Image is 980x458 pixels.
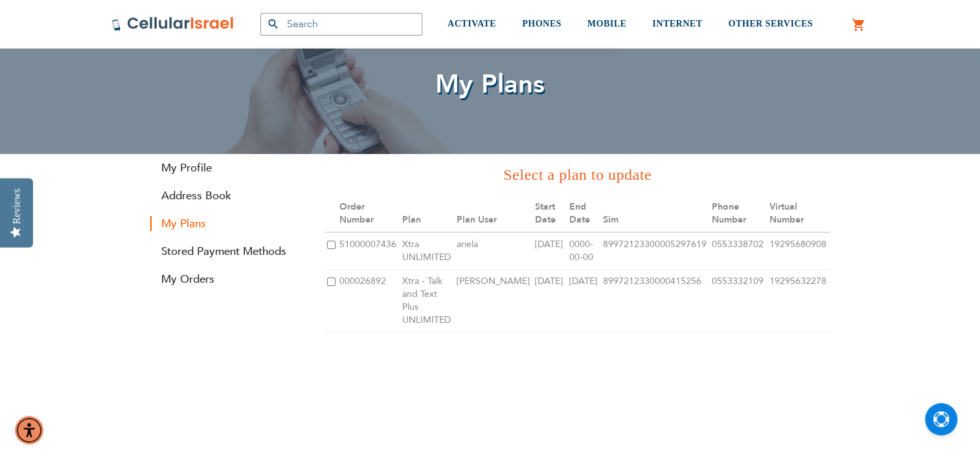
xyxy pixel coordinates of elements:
[728,19,813,28] span: OTHER SERVICES
[15,416,43,444] div: Accessibility Menu
[601,232,710,270] td: 89972123300005297619
[448,19,496,28] span: ACTIVATE
[652,19,702,28] span: INTERNET
[567,232,601,270] td: 0000-00-00
[150,272,306,287] a: My Orders
[11,188,23,224] div: Reviews
[567,270,601,333] td: [DATE]
[337,232,400,270] td: 51000007436
[400,232,455,270] td: Xtra UNLIMITED
[601,270,710,333] td: 8997212330000415256
[567,195,601,232] th: End Date
[150,244,306,259] a: Stored Payment Methods
[768,232,830,270] td: 19295680908
[260,13,422,36] input: Search
[337,270,400,333] td: 000026892
[337,195,400,232] th: Order Number
[533,195,567,232] th: Start Date
[455,270,533,333] td: [PERSON_NAME]
[768,195,830,232] th: Virtual Number
[325,164,830,186] h3: Select a plan to update
[400,195,455,232] th: Plan
[533,270,567,333] td: [DATE]
[150,188,306,203] a: Address Book
[768,270,830,333] td: 19295632278
[587,19,627,28] span: MOBILE
[601,195,710,232] th: Sim
[533,232,567,270] td: [DATE]
[710,195,768,232] th: Phone Number
[400,270,455,333] td: Xtra - Talk and Text Plus UNLIMITED
[710,232,768,270] td: 0553338702
[455,195,533,232] th: Plan User
[111,16,234,32] img: Cellular Israel Logo
[522,19,562,28] span: PHONES
[710,270,768,333] td: 0553332109
[150,216,306,231] strong: My Plans
[435,67,545,102] span: My Plans
[150,160,306,175] a: My Profile
[455,232,533,270] td: ariela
